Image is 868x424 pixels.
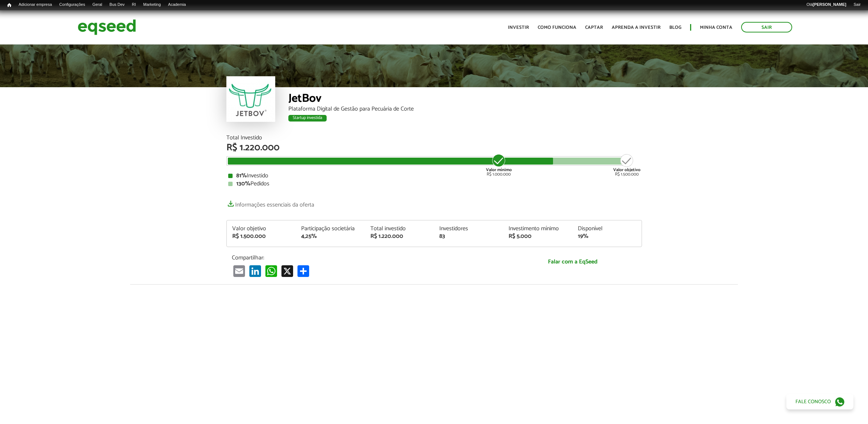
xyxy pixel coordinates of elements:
[700,25,732,30] a: Minha conta
[578,234,636,239] div: 19%
[288,106,642,112] div: Plataforma Digital de Gestão para Pecuária de Corte
[509,226,567,232] div: Investimento mínimo
[439,226,498,232] div: Investidores
[585,25,603,30] a: Captar
[612,25,661,30] a: Aprenda a investir
[226,135,642,141] div: Total Investido
[296,265,311,277] a: Compartilhar
[280,265,295,277] a: X
[741,22,792,32] a: Sair
[288,115,327,122] div: Startup investida
[232,254,498,261] p: Compartilhar:
[4,2,15,9] a: Início
[439,234,498,239] div: 83
[301,234,359,239] div: 4,25%
[106,2,128,8] a: Bus Dev
[140,2,164,8] a: Marketing
[78,18,136,37] img: EqSeed
[613,166,641,173] strong: Valor objetivo
[486,166,512,173] strong: Valor mínimo
[236,171,247,181] strong: 81%
[485,153,513,177] div: R$ 1.000.000
[509,234,567,239] div: R$ 5.000
[232,234,291,239] div: R$ 1.500.000
[228,181,640,187] div: Pedidos
[15,2,56,8] a: Adicionar empresa
[613,153,641,177] div: R$ 1.500.000
[578,226,636,232] div: Disponível
[301,226,359,232] div: Participação societária
[669,25,681,30] a: Blog
[56,2,89,8] a: Configurações
[850,2,864,8] a: Sair
[538,25,576,30] a: Como funciona
[803,2,850,8] a: Olá[PERSON_NAME]
[288,93,642,106] div: JetBov
[370,226,429,232] div: Total investido
[248,265,262,277] a: LinkedIn
[228,173,640,179] div: Investido
[7,3,11,8] span: Início
[226,198,314,208] a: Informações essenciais da oferta
[226,143,642,153] div: R$ 1.220.000
[264,265,279,277] a: WhatsApp
[813,2,846,7] strong: [PERSON_NAME]
[786,394,853,409] a: Fale conosco
[370,234,429,239] div: R$ 1.220.000
[164,2,190,8] a: Academia
[232,226,291,232] div: Valor objetivo
[232,265,246,277] a: Email
[236,179,250,189] strong: 130%
[89,2,106,8] a: Geral
[128,2,140,8] a: RI
[508,25,529,30] a: Investir
[509,254,637,269] a: Falar com a EqSeed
